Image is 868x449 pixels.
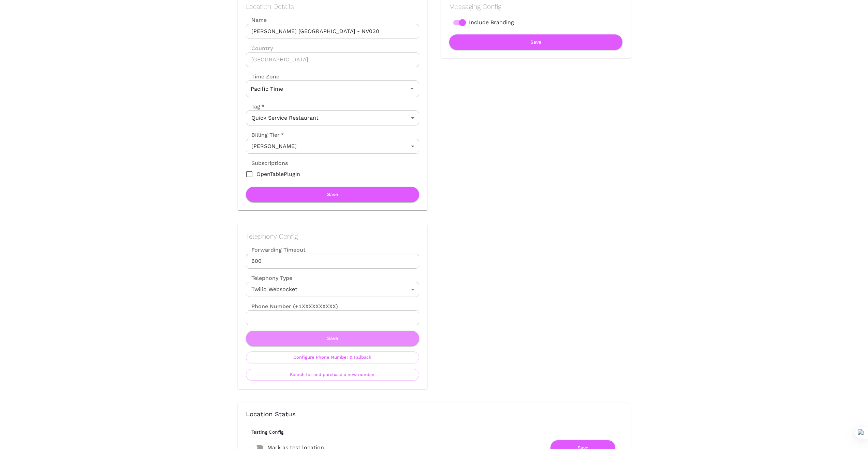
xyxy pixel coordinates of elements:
div: Quick Service Restaurant [246,110,419,125]
label: Country [246,44,419,52]
button: Search for and purchase a new number [246,369,419,381]
h2: Messaging Config [449,2,622,11]
h2: Telephony Config [246,232,419,240]
button: Save [449,34,622,50]
h3: Location Status [246,411,622,418]
h6: Testing Config [251,429,628,435]
label: Name [246,16,419,24]
label: Time Zone [246,73,419,80]
div: [PERSON_NAME] [246,139,419,154]
label: Tag [246,103,264,110]
label: Forwarding Timeout [246,246,419,254]
div: Twilio Websocket [246,282,419,297]
label: Billing Tier [246,131,284,139]
button: Configure Phone Number & Fallback [246,351,419,363]
span: OpenTablePlugin [256,170,300,178]
button: Open [407,84,417,93]
label: Subscriptions [246,159,288,167]
span: Include Branding [469,18,514,27]
h2: Location Details [246,2,419,11]
button: Save [246,331,419,346]
label: Telephony Type [246,274,292,282]
button: Save [246,187,419,202]
label: Phone Number (+1XXXXXXXXXX) [246,302,419,310]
